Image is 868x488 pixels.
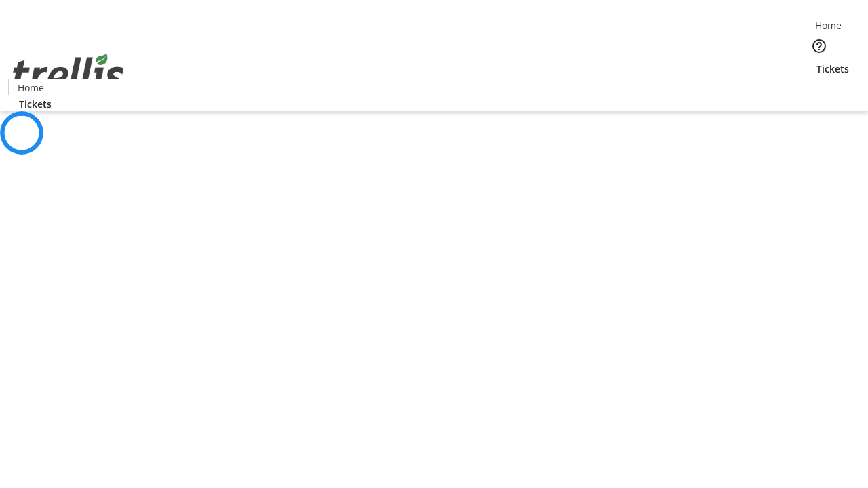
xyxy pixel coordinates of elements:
button: Help [806,33,833,60]
a: Tickets [8,97,62,111]
a: Tickets [806,62,860,76]
img: Orient E2E Organization zKkD3OFfxE's Logo [8,39,129,106]
span: Tickets [19,97,52,111]
a: Home [9,81,52,95]
span: Home [18,81,44,95]
span: Tickets [816,62,849,76]
button: Cart [806,76,833,103]
a: Home [806,18,850,33]
span: Home [815,18,842,33]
